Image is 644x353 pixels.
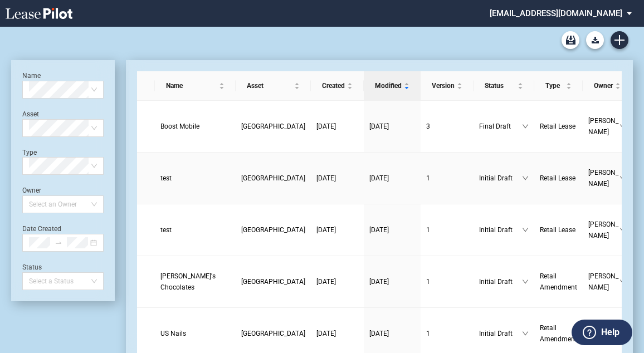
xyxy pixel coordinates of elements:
span: Retail Amendment [540,324,577,343]
span: US Nails [160,330,186,337]
span: down [619,227,626,233]
a: [DATE] [316,121,358,132]
a: 1 [426,328,468,339]
span: down [619,175,626,182]
a: test [160,173,230,184]
span: Status [485,80,515,91]
span: [DATE] [316,330,336,337]
th: Name [155,71,236,101]
a: [DATE] [316,328,358,339]
a: test [160,224,230,236]
span: [DATE] [369,122,389,130]
span: [DATE] [316,226,336,234]
a: 1 [426,224,468,236]
span: Created [322,80,345,91]
span: [DATE] [316,122,336,130]
span: test [160,174,172,182]
a: [GEOGRAPHIC_DATA] [241,328,305,339]
span: Initial Draft [479,224,522,236]
span: test [160,226,172,234]
a: 3 [426,121,468,132]
button: Help [572,320,632,345]
span: down [522,278,529,285]
span: down [522,330,529,337]
th: Modified [364,71,421,101]
span: Easton Square [241,174,305,182]
th: Owner [583,71,632,101]
th: Created [311,71,364,101]
span: Boost Mobile [160,122,199,130]
span: [DATE] [369,226,389,234]
button: Download Blank Form [586,31,604,49]
a: [DATE] [369,224,415,236]
span: Retail Lease [540,226,575,234]
th: Asset [236,71,311,101]
span: 1 [426,226,430,234]
span: down [522,123,529,130]
a: Retail Lease [540,224,577,236]
span: Renaissance Village [241,330,305,337]
span: Initial Draft [479,173,522,184]
span: [DATE] [369,278,389,286]
a: [GEOGRAPHIC_DATA] [241,121,305,132]
span: [DATE] [369,174,389,182]
a: [DATE] [369,173,415,184]
a: Retail Lease [540,121,577,132]
span: Final Draft [479,121,522,132]
span: Retail Lease [540,122,575,130]
a: [DATE] [369,328,415,339]
th: Type [534,71,583,101]
a: [GEOGRAPHIC_DATA] [241,224,305,236]
a: [PERSON_NAME]'s Chocolates [160,271,230,293]
a: 1 [426,173,468,184]
span: down [522,227,529,233]
span: 1 [426,330,430,337]
span: Initial Draft [479,328,522,339]
span: Kilwin's Chocolates [160,272,216,291]
th: Status [474,71,534,101]
th: Version [421,71,474,101]
label: Asset [22,110,39,118]
md-menu: Download Blank Form List [583,31,607,49]
span: [PERSON_NAME] [588,219,619,241]
label: Status [22,263,42,271]
span: Type [545,80,564,91]
a: [DATE] [316,276,358,287]
a: Create new document [611,31,628,49]
span: [DATE] [316,278,336,286]
label: Name [22,72,41,80]
span: Stone Creek Village [241,278,305,286]
span: [PERSON_NAME] [588,167,619,189]
span: Owner [594,80,613,91]
a: Archive [562,31,579,49]
span: Initial Draft [479,276,522,287]
a: Retail Amendment [540,271,577,293]
span: down [522,175,529,182]
label: Help [601,325,619,340]
span: [PERSON_NAME] [588,271,619,293]
a: [DATE] [316,224,358,236]
span: Retail Amendment [540,272,577,291]
span: down [619,278,626,285]
label: Owner [22,187,41,194]
a: [GEOGRAPHIC_DATA] [241,276,305,287]
a: [GEOGRAPHIC_DATA] [241,173,305,184]
a: Retail Lease [540,173,577,184]
span: Retail Lease [540,174,575,182]
label: Type [22,149,37,156]
a: Boost Mobile [160,121,230,132]
span: Modified [375,80,402,91]
span: Asset [247,80,292,91]
label: Date Created [22,225,61,233]
a: [DATE] [316,173,358,184]
a: 1 [426,276,468,287]
span: to [55,239,62,247]
span: [DATE] [316,174,336,182]
span: Name [166,80,217,91]
a: Retail Amendment [540,322,577,345]
span: down [619,123,626,130]
span: Stone Creek Village [241,226,305,234]
span: 3 [426,122,430,130]
a: [DATE] [369,276,415,287]
span: 1 [426,278,430,286]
